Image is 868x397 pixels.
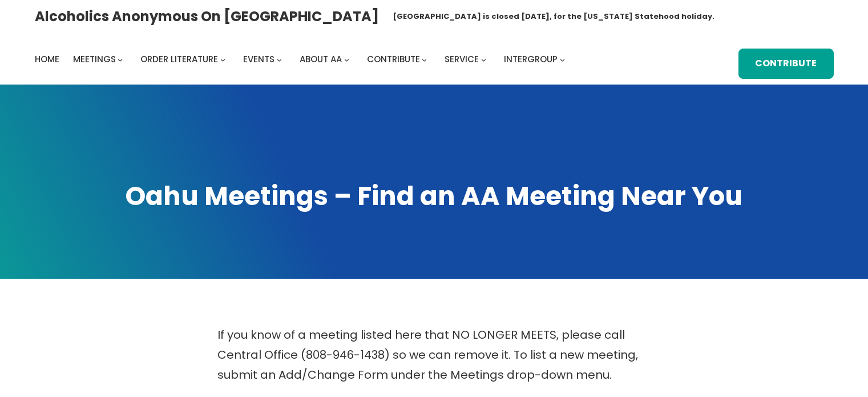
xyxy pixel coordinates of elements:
span: Intergroup [504,53,558,65]
p: If you know of a meeting listed here that NO LONGER MEETS, please call Central Office (808-946-14... [217,325,651,385]
span: Order Literature [140,53,218,65]
button: Events submenu [277,57,282,62]
nav: Intergroup [35,51,569,67]
span: Meetings [73,53,116,65]
a: Contribute [738,49,833,79]
button: About AA submenu [344,57,349,62]
a: Contribute [367,51,420,67]
button: Intergroup submenu [560,57,565,62]
span: About AA [300,53,342,65]
button: Service submenu [481,57,486,62]
span: Home [35,53,59,65]
a: Intergroup [504,51,558,67]
button: Contribute submenu [422,57,427,62]
a: About AA [300,51,342,67]
span: Service [445,53,479,65]
h1: Oahu Meetings – Find an AA Meeting Near You [35,178,834,214]
a: Alcoholics Anonymous on [GEOGRAPHIC_DATA] [35,4,379,29]
span: Contribute [367,53,420,65]
h1: [GEOGRAPHIC_DATA] is closed [DATE], for the [US_STATE] Statehood holiday. [393,11,714,22]
a: Events [243,51,274,67]
a: Service [445,51,479,67]
a: Meetings [73,51,116,67]
button: Meetings submenu [118,57,123,62]
span: Events [243,53,274,65]
button: Order Literature submenu [220,57,225,62]
a: Home [35,51,59,67]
